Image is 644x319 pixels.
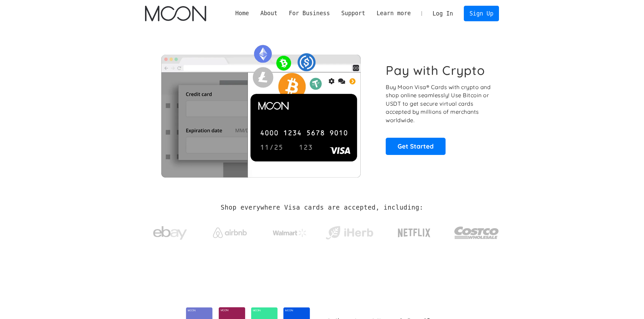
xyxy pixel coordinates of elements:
a: Netflix [384,218,445,245]
div: Learn more [371,9,416,18]
img: Walmart [273,229,307,237]
div: For Business [283,9,336,18]
div: For Business [289,9,330,18]
div: About [255,9,283,18]
img: Moon Cards let you spend your crypto anywhere Visa is accepted. [145,40,377,177]
img: Costco [454,220,499,245]
a: Home [230,9,255,18]
a: Get Started [386,138,446,155]
div: Support [336,9,371,18]
a: Walmart [264,222,315,240]
a: Airbnb [205,221,255,241]
div: Learn more [377,9,411,18]
img: iHerb [324,224,375,242]
h1: Pay with Crypto [386,63,485,78]
div: About [260,9,278,18]
a: ebay [145,216,195,247]
h2: Shop everywhere Visa cards are accepted, including: [221,204,423,211]
img: Airbnb [213,228,247,238]
a: Log In [427,6,459,21]
img: ebay [153,222,187,244]
a: Costco [454,213,499,249]
img: Netflix [397,224,431,241]
img: Moon Logo [145,6,206,21]
a: iHerb [324,217,375,245]
div: Support [341,9,365,18]
a: home [145,6,206,21]
a: Sign Up [464,6,499,21]
p: Buy Moon Visa® Cards with crypto and shop online seamlessly! Use Bitcoin or USDT to get secure vi... [386,83,492,125]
